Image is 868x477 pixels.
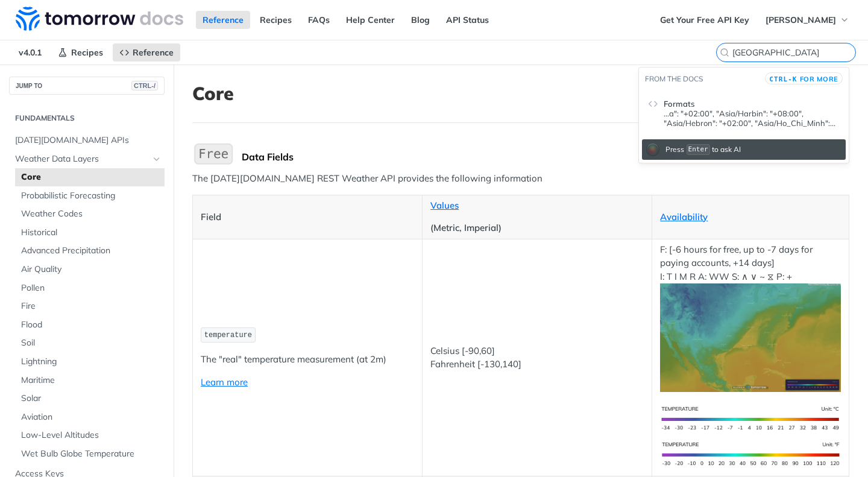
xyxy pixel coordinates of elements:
button: CTRL-Kfor more [765,72,843,84]
p: The [DATE][DOMAIN_NAME] REST Weather API provides the following information [192,172,849,186]
a: FAQs [301,11,336,29]
span: Advanced Precipitation [21,245,162,257]
span: Low-Level Altitudes [21,429,162,441]
a: Reference [196,11,250,29]
a: Recipes [253,11,298,29]
span: Expand image [660,412,841,424]
span: From the docs [645,74,703,83]
a: Probabilistic Forecasting [15,187,165,205]
a: Soil [15,334,165,352]
span: Recipes [71,47,103,58]
span: Formats [664,99,694,109]
a: Availability [660,211,708,223]
a: Wet Bulb Globe Temperature [15,445,165,463]
kbd: CTRL-K [769,73,797,85]
h1: Core [192,83,849,104]
a: Weather Codes [15,205,165,223]
a: Values [430,200,459,211]
img: temperature-us [660,437,841,472]
span: Fire [21,300,162,312]
kbd: Enter [687,144,710,154]
span: Weather Codes [21,208,162,220]
a: Formats...a": "+02:00", "Asia/Harbin": "+08:00", "Asia/Hebron": "+02:00", "Asia/Ho_Chi_Minh": "+0... [642,89,846,133]
span: Probabilistic Forecasting [21,190,162,202]
span: Reference [133,47,174,58]
span: Flood [21,319,162,331]
span: Solar [21,393,162,405]
p: F: [-6 hours for free, up to -7 days for paying accounts, +14 days] I: T I M R A: WW S: ∧ ∨ ~ ⧖ P: + [660,243,841,392]
a: Historical [15,224,165,242]
a: [DATE][DOMAIN_NAME] APIs [9,131,165,150]
span: Pollen [21,282,162,294]
a: Core [15,168,165,186]
p: Field [201,210,414,224]
span: for more [800,75,838,83]
span: Aviation [21,411,162,423]
a: Fire [15,297,165,315]
span: temperature [204,331,252,340]
img: Tomorrow.io Weather API Docs [16,7,183,31]
svg: Search [720,48,729,57]
a: API Status [439,11,495,29]
button: JUMP TOCTRL-/ [9,77,165,95]
span: Expand image [660,331,841,343]
a: Recipes [51,43,110,62]
a: Air Quality [15,261,165,279]
span: Expand image [660,448,841,460]
a: Learn more [201,376,248,388]
a: Weather Data LayersHide subpages for Weather Data Layers [9,150,165,168]
header: Formats [664,94,840,109]
a: Blog [404,11,436,29]
a: Reference [113,43,180,62]
span: v4.0.1 [12,43,48,62]
a: Low-Level Altitudes [15,426,165,444]
p: ...a": "+02:00", "Asia/Harbin": "+08:00", "Asia/Hebron": "+02:00", "Asia/Ho_Chi_Minh": "+07:00", ... [664,109,840,128]
span: CTRL-/ [131,81,158,90]
a: Aviation [15,408,165,426]
span: Wet Bulb Globe Temperature [21,448,162,460]
a: Maritime [15,371,165,390]
img: temperature-si [660,401,841,437]
p: The "real" temperature measurement (at 2m) [201,353,414,367]
a: Pollen [15,279,165,297]
span: Soil [21,337,162,349]
img: temperature [660,283,841,392]
span: Maritime [21,374,162,387]
span: [DATE][DOMAIN_NAME] APIs [15,134,162,147]
a: Flood [15,316,165,334]
input: Search [732,47,855,58]
a: Get Your Free API Key [653,11,756,29]
span: Historical [21,227,162,239]
a: Lightning [15,353,165,371]
p: Celsius [-90,60] Fahrenheit [-130,140] [430,344,644,371]
div: Data Fields [242,151,849,163]
div: Press to ask AI [662,141,744,159]
a: Help Center [339,11,401,29]
span: Core [21,171,162,183]
h2: Fundamentals [9,113,165,124]
p: (Metric, Imperial) [430,221,644,235]
div: Formats [664,109,840,128]
span: Weather Data Layers [15,153,149,165]
span: Air Quality [21,264,162,276]
span: [PERSON_NAME] [766,14,836,25]
span: Lightning [21,356,162,368]
a: Solar [15,390,165,408]
button: [PERSON_NAME] [759,11,856,29]
button: Hide subpages for Weather Data Layers [152,154,162,164]
a: Advanced Precipitation [15,242,165,260]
